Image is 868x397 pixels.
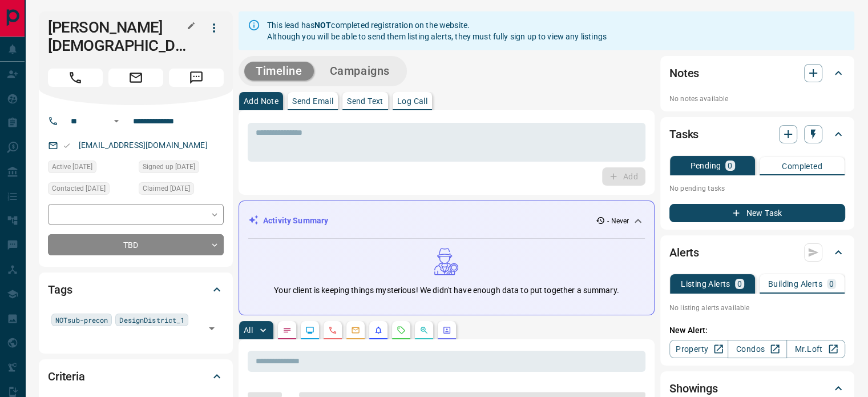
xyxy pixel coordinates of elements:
[681,280,730,288] p: Listing Alerts
[397,97,427,105] p: Log Call
[669,180,845,197] p: No pending tasks
[669,340,728,358] a: Property
[419,326,429,335] svg: Opportunities
[728,340,786,358] a: Condos
[351,326,360,335] svg: Emails
[119,314,184,326] span: DesignDistrict_1
[669,324,845,336] p: New Alert:
[737,280,742,288] p: 0
[244,97,278,105] p: Add Note
[768,280,822,288] p: Building Alerts
[48,280,72,299] h2: Tags
[669,59,845,87] div: Notes
[305,326,314,335] svg: Lead Browsing Activity
[48,18,187,55] h1: [PERSON_NAME][DEMOGRAPHIC_DATA]
[318,62,401,81] button: Campaigns
[314,21,331,30] strong: NOT
[52,161,92,173] span: Active [DATE]
[79,141,208,150] a: [EMAIL_ADDRESS][DOMAIN_NAME]
[139,182,224,198] div: Sun Nov 07 2021
[292,97,333,105] p: Send Email
[48,182,133,198] div: Wed Aug 21 2024
[669,303,845,313] p: No listing alerts available
[669,121,845,148] div: Tasks
[48,234,224,255] div: TBD
[143,161,195,173] span: Signed up [DATE]
[669,204,845,222] button: New Task
[267,15,607,47] div: This lead has completed registration on the website. Although you will be able to send them listi...
[48,367,85,386] h2: Criteria
[204,320,220,336] button: Open
[274,284,619,296] p: Your client is keeping things mysterious! We didn't have enough data to put together a summary.
[143,183,190,194] span: Claimed [DATE]
[829,280,834,288] p: 0
[442,326,451,335] svg: Agent Actions
[782,162,822,170] p: Completed
[669,243,699,262] h2: Alerts
[263,215,328,227] p: Activity Summary
[728,162,732,170] p: 0
[55,314,108,326] span: NOTsub-precon
[63,142,71,150] svg: Email Valid
[669,94,845,104] p: No notes available
[48,69,103,87] span: Call
[244,326,253,334] p: All
[347,97,383,105] p: Send Text
[397,326,406,335] svg: Requests
[244,62,314,81] button: Timeline
[282,326,292,335] svg: Notes
[690,162,721,170] p: Pending
[48,276,224,303] div: Tags
[669,64,699,82] h2: Notes
[669,239,845,266] div: Alerts
[48,363,224,390] div: Criteria
[786,340,845,358] a: Mr.Loft
[248,210,645,231] div: Activity Summary- Never
[374,326,383,335] svg: Listing Alerts
[110,114,123,128] button: Open
[169,69,224,87] span: Message
[52,183,106,194] span: Contacted [DATE]
[328,326,337,335] svg: Calls
[108,69,163,87] span: Email
[48,161,133,177] div: Sun Nov 07 2021
[607,216,629,226] p: - Never
[669,125,699,143] h2: Tasks
[139,161,224,177] div: Sun Nov 07 2021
